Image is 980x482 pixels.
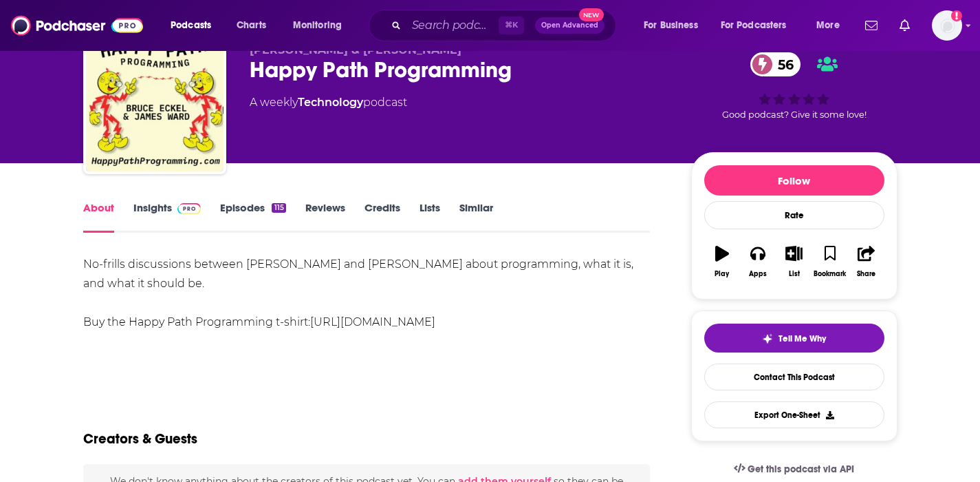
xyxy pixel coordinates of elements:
[860,14,883,37] a: Show notifications dropdown
[932,10,962,41] img: User Profile
[776,237,812,286] button: List
[83,430,197,448] h2: Creators & Guests
[750,52,801,76] a: 56
[715,270,729,278] div: Play
[932,10,962,41] span: Logged in as DineRacoma
[951,10,962,21] svg: Add a profile image
[691,43,897,129] div: 56Good podcast? Give it some love!
[704,165,884,196] button: Follow
[894,14,915,37] a: Show notifications dropdown
[86,34,224,171] img: Happy Path Programming
[541,22,598,29] span: Open Advanced
[579,8,604,21] span: New
[712,14,807,36] button: open menu
[764,52,801,76] span: 56
[704,237,740,286] button: Play
[816,16,840,35] span: More
[459,201,493,233] a: Similar
[762,333,773,344] img: tell me why sparkle
[499,17,524,34] span: ⌘ K
[848,237,884,286] button: Share
[298,96,363,109] a: Technology
[704,364,884,390] a: Contact This Podcast
[814,270,846,278] div: Bookmark
[406,14,499,36] input: Search podcasts, credits, & more...
[932,10,962,41] button: Show profile menu
[220,201,285,233] a: Episodes115
[283,14,360,36] button: open menu
[644,16,698,35] span: For Business
[83,255,651,332] div: No-frills discussions between [PERSON_NAME] and [PERSON_NAME] about programming, what it is, and ...
[364,201,400,233] a: Credits
[382,10,629,41] div: Search podcasts, credits, & more...
[293,16,342,35] span: Monitoring
[704,324,884,353] button: tell me why sparkleTell Me Why
[161,14,229,36] button: open menu
[171,16,211,35] span: Podcasts
[272,203,285,213] div: 115
[228,14,274,36] a: Charts
[177,203,202,214] img: Podchaser Pro
[133,201,202,233] a: InsightsPodchaser Pro
[250,94,407,111] div: A weekly podcast
[749,270,767,278] div: Apps
[704,401,884,428] button: Export One-Sheet
[722,109,867,120] span: Good podcast? Give it some love!
[420,201,440,233] a: Lists
[237,16,266,35] span: Charts
[807,14,857,36] button: open menu
[857,270,875,278] div: Share
[535,17,605,34] button: Open AdvancedNew
[748,463,854,475] span: Get this podcast via API
[305,201,345,233] a: Reviews
[778,333,826,344] span: Tell Me Why
[634,14,715,36] button: open menu
[812,237,848,286] button: Bookmark
[83,201,114,233] a: About
[704,201,884,229] div: Rate
[789,270,800,278] div: List
[721,16,787,35] span: For Podcasters
[310,315,435,328] a: [URL][DOMAIN_NAME]
[740,237,776,286] button: Apps
[11,12,143,39] img: Podchaser - Follow, Share and Rate Podcasts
